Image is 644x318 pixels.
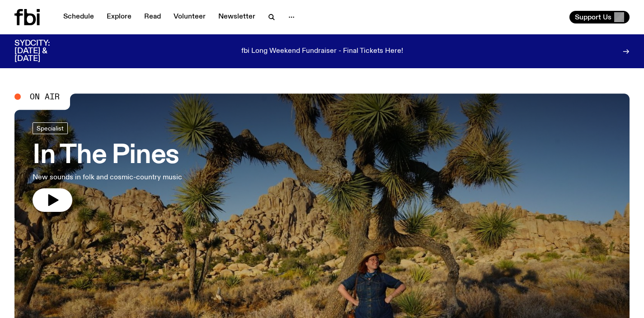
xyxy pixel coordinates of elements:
a: Specialist [33,122,68,134]
button: Support Us [569,11,630,23]
p: New sounds in folk and cosmic-country music [33,172,182,183]
span: Specialist [37,125,64,132]
a: Schedule [58,11,99,23]
h3: SYDCITY: [DATE] & [DATE] [14,40,72,63]
a: In The PinesNew sounds in folk and cosmic-country music [33,122,182,212]
span: Support Us [575,13,611,21]
span: On Air [30,93,60,101]
a: Explore [101,11,137,23]
h3: In The Pines [33,143,182,168]
a: Volunteer [168,11,211,23]
p: fbi Long Weekend Fundraiser - Final Tickets Here! [241,47,403,56]
a: Read [139,11,166,23]
a: Newsletter [213,11,261,23]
